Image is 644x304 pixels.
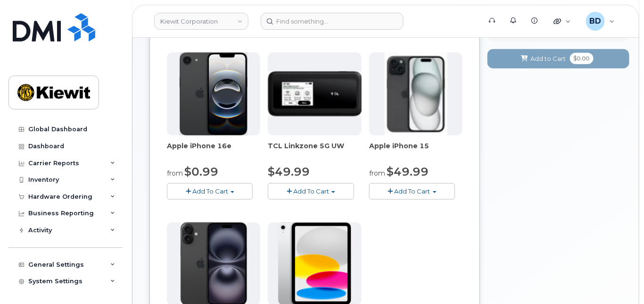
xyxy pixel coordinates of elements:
button: Add To Cart [167,183,253,200]
img: iphone15.jpg [385,52,447,135]
input: Find something... [261,13,404,30]
span: $0.99 [184,165,218,178]
span: $49.99 [387,165,429,178]
span: Add to Cart [531,54,566,63]
button: Add to Cart $0.00 [487,49,629,68]
span: BD [589,16,601,27]
button: Add To Cart [268,183,354,200]
iframe: Messenger Launcher [603,263,637,297]
a: Kiewit Corporation [154,13,248,30]
small: from [369,169,385,177]
button: Add To Cart [369,183,455,200]
div: Apple iPhone 15 [369,141,462,160]
span: $49.99 [268,165,310,178]
span: Add To Cart [293,187,329,195]
span: Add To Cart [192,187,228,195]
div: Apple iPhone 16e [167,141,260,160]
span: Add To Cart [395,187,430,195]
span: $0.00 [570,53,594,64]
img: iphone16e.png [180,52,248,135]
small: from [167,169,183,177]
div: TCL Linkzone 5G UW [268,141,361,160]
img: linkzone5g.png [268,71,361,117]
div: Quicklinks [547,12,578,31]
div: Barbara Dye [579,12,621,31]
